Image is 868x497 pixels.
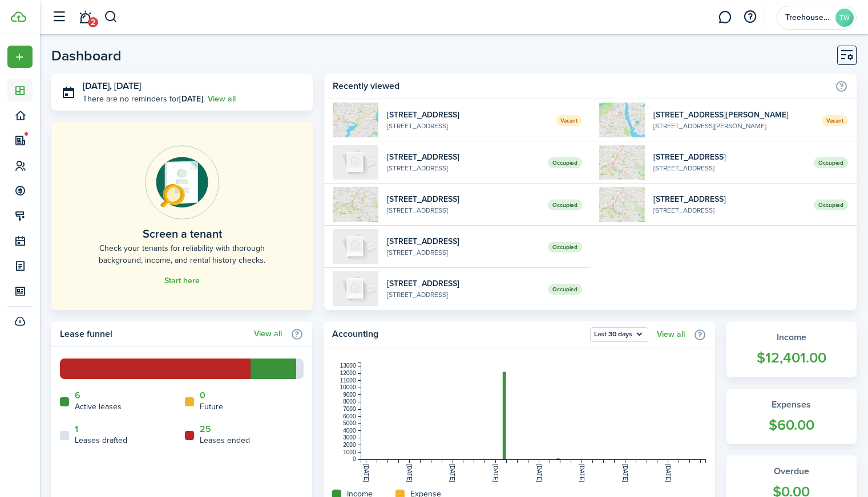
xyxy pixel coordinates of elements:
widget-list-item-description: [STREET_ADDRESS][PERSON_NAME] [653,121,813,131]
home-widget-title: Recently viewed [333,79,829,93]
tspan: [DATE] [665,464,671,482]
widget-list-item-title: [STREET_ADDRESS] [387,278,539,290]
home-widget-title: Leases ended [200,434,250,446]
widget-list-item-title: [STREET_ADDRESS] [653,193,805,205]
img: 1 [599,187,645,222]
span: Occupied [548,284,582,295]
header-page-title: Dashboard [51,48,122,63]
tspan: [DATE] [622,464,628,482]
widget-list-item-title: [STREET_ADDRESS] [653,151,805,163]
tspan: 10000 [340,384,356,390]
tspan: 4000 [343,427,356,434]
a: Income$12,401.00 [726,321,857,377]
span: Treehouse Wealth Management [785,14,831,22]
button: Open menu [7,46,33,68]
button: Open resource center [740,7,760,27]
img: 1 [599,145,645,180]
home-widget-title: Future [200,401,223,413]
widget-list-item-description: [STREET_ADDRESS] [387,121,547,131]
tspan: [DATE] [536,464,542,482]
a: Expenses$60.00 [726,389,857,445]
home-widget-title: Leases drafted [75,434,127,446]
tspan: 8000 [343,398,356,405]
span: Occupied [548,157,582,168]
img: 1 [333,145,378,180]
span: Occupied [548,242,582,252]
widget-stats-title: Expenses [738,398,846,412]
tspan: 6000 [343,413,356,419]
widget-list-item-title: [STREET_ADDRESS] [387,151,539,163]
span: Occupied [814,157,848,168]
home-widget-title: Lease funnel [60,327,248,341]
tspan: 11000 [340,377,356,384]
tspan: 7000 [343,406,356,412]
avatar-text: TW [835,9,854,27]
a: Start here [164,276,200,286]
widget-list-item-description: [STREET_ADDRESS] [653,205,805,215]
p: There are no reminders for . [83,93,205,105]
tspan: [DATE] [579,464,585,482]
widget-list-item-description: [STREET_ADDRESS] [387,205,539,215]
span: Occupied [548,199,582,210]
button: Customise [837,46,857,65]
a: 0 [200,390,205,401]
widget-list-item-title: [STREET_ADDRESS] [387,235,539,247]
a: View all [657,330,685,339]
img: 1 [333,187,378,222]
tspan: 1000 [343,449,356,455]
span: Occupied [814,199,848,210]
widget-list-item-title: [STREET_ADDRESS] [387,193,539,205]
tspan: 0 [353,456,356,462]
button: Search [104,7,118,27]
img: 3 [333,229,378,264]
img: 1 [599,103,645,137]
b: [DATE] [179,93,203,105]
button: Open sidebar [48,6,70,28]
tspan: [DATE] [492,464,499,482]
a: View all [208,93,236,105]
a: 1 [75,424,78,434]
widget-list-item-title: [STREET_ADDRESS] [387,109,547,121]
widget-list-item-description: [STREET_ADDRESS] [387,163,539,173]
tspan: [DATE] [406,464,413,482]
a: Notifications [74,3,96,32]
widget-stats-count: $12,401.00 [738,347,846,369]
tspan: 13000 [340,362,356,369]
span: Vacant [822,115,848,126]
widget-list-item-description: [STREET_ADDRESS] [653,163,805,173]
widget-stats-title: Overdue [738,465,846,478]
tspan: 9000 [343,392,356,398]
tspan: [DATE] [449,464,455,482]
tspan: 5000 [343,420,356,426]
img: Online payments [145,145,219,219]
a: 25 [200,424,211,434]
tspan: 12000 [340,370,356,376]
home-placeholder-title: Screen a tenant [143,225,222,242]
home-widget-title: Active leases [75,401,122,413]
img: 1 [333,103,378,137]
tspan: [DATE] [363,464,369,482]
h3: [DATE], [DATE] [83,79,304,93]
widget-stats-count: $60.00 [738,414,846,436]
img: TenantCloud [11,11,26,22]
tspan: 3000 [343,434,356,441]
home-widget-title: Accounting [332,327,584,342]
a: Messaging [714,3,736,32]
span: 2 [88,17,98,27]
img: 2 [333,271,378,306]
tspan: 2000 [343,442,356,448]
widget-stats-title: Income [738,331,846,344]
widget-list-item-title: [STREET_ADDRESS][PERSON_NAME] [653,109,813,121]
home-placeholder-description: Check your tenants for reliability with thorough background, income, and rental history checks. [77,242,287,266]
a: 6 [75,390,80,401]
widget-list-item-description: [STREET_ADDRESS] [387,290,539,300]
a: View all [254,329,282,339]
button: Open menu [590,327,648,342]
button: Last 30 days [590,327,648,342]
span: Vacant [556,115,582,126]
widget-list-item-description: [STREET_ADDRESS] [387,247,539,258]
